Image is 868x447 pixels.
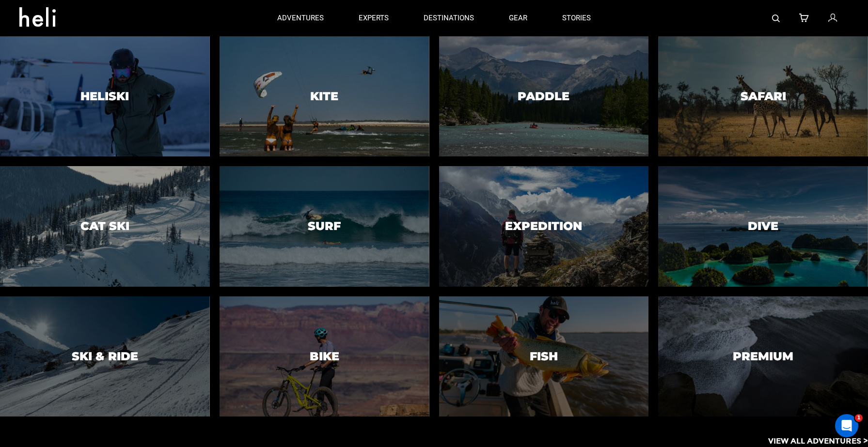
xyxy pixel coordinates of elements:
[277,13,324,23] p: adventures
[80,90,129,103] h3: Heliski
[80,220,129,232] h3: Cat Ski
[310,350,339,363] h3: Bike
[748,220,778,232] h3: Dive
[658,296,868,416] a: PremiumPremium image
[530,350,558,363] h3: Fish
[772,15,780,22] img: search-bar-icon.svg
[424,13,474,23] p: destinations
[72,350,138,363] h3: Ski & Ride
[308,220,341,232] h3: Surf
[741,90,786,103] h3: Safari
[768,436,868,447] p: View All Adventures >
[505,220,582,232] h3: Expedition
[855,414,863,422] span: 1
[733,350,793,363] h3: Premium
[310,90,338,103] h3: Kite
[835,414,858,437] iframe: Intercom live chat
[518,90,569,103] h3: Paddle
[359,13,389,23] p: experts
